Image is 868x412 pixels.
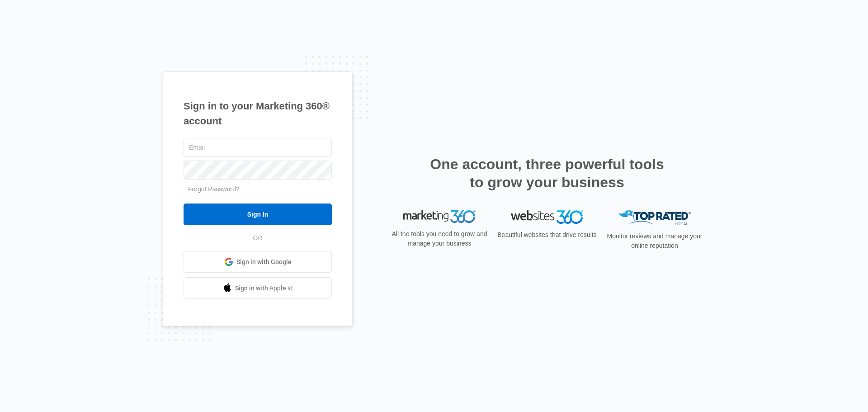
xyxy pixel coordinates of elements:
[184,204,332,225] input: Sign In
[184,251,332,273] a: Sign in with Google
[427,155,667,191] h2: One account, three powerful tools to grow your business
[184,277,332,299] a: Sign in with Apple Id
[184,99,332,128] h1: Sign in to your Marketing 360® account
[389,229,490,248] p: All the tools you need to grow and manage your business
[618,210,691,225] img: Top Rated Local
[511,210,583,223] img: Websites 360
[184,138,332,157] input: Email
[236,257,292,267] span: Sign in with Google
[403,210,476,223] img: Marketing 360
[604,232,705,251] p: Monitor reviews and manage your online reputation
[235,284,293,293] span: Sign in with Apple Id
[188,185,240,193] a: Forgot Password?
[496,230,598,240] p: Beautiful websites that drive results
[247,233,269,243] span: OR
